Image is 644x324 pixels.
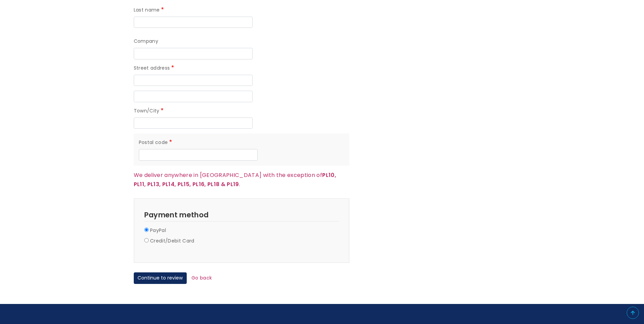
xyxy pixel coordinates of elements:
strong: PL10, PL11, PL13, PL14, PL15, PL16, PL18 & PL19 [134,171,336,188]
label: PayPal [150,227,166,235]
a: Go back [191,274,212,281]
label: Company [134,37,158,46]
label: Street address [134,64,175,72]
label: Credit/Debit Card [150,237,195,245]
label: Town/City [134,107,165,115]
span: Payment method [144,210,209,220]
button: Continue to review [134,272,187,284]
label: Postal code [139,139,173,147]
p: We deliver anywhere in [GEOGRAPHIC_DATA] with the exception of . [134,170,349,189]
label: Last name [134,6,165,14]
